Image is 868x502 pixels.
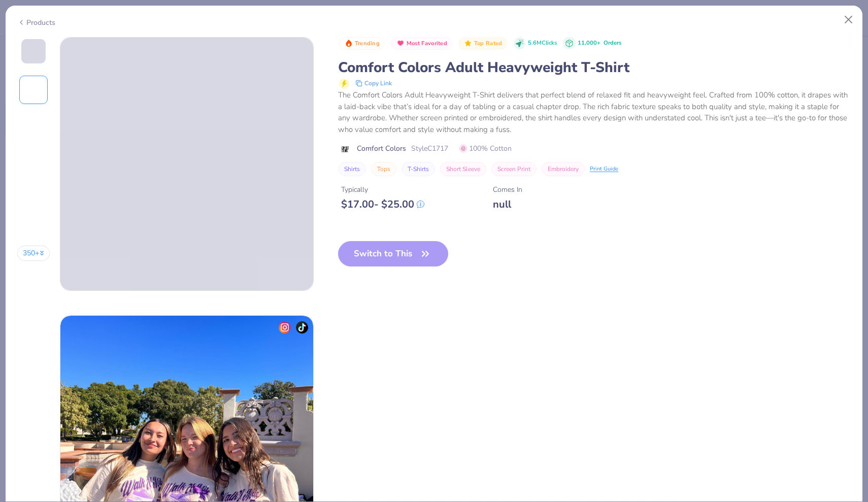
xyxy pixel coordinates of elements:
[493,184,522,195] div: Comes In
[411,143,448,154] span: Style C1717
[396,39,405,47] img: Most Favorited sort
[279,321,291,333] img: insta-icon.png
[296,321,308,333] img: tiktok-icon.png
[839,10,858,29] button: Close
[20,230,21,258] img: User generated content
[578,39,621,48] div: 11,000+
[20,153,21,181] img: User generated content
[338,162,366,176] button: Shirts
[402,162,435,176] button: T-Shirts
[491,162,537,176] button: Screen Print
[17,17,55,28] div: Products
[20,76,21,104] img: User generated content
[604,39,621,47] span: Orders
[345,39,353,47] img: Trending sort
[474,41,503,46] span: Top Rated
[20,115,21,142] img: User generated content
[440,162,486,176] button: Short Sleeve
[17,246,50,261] button: 350+
[371,162,396,176] button: Tops
[352,77,395,89] button: copy to clipboard
[341,198,424,211] div: $ 17.00 - $ 25.00
[355,41,380,46] span: Trending
[338,145,352,153] img: brand logo
[20,192,21,219] img: User generated content
[464,39,472,47] img: Top Rated sort
[338,58,851,77] div: Comfort Colors Adult Heavyweight T-Shirt
[407,41,447,46] span: Most Favorited
[459,143,512,154] span: 100% Cotton
[339,37,385,50] button: Badge Button
[357,143,406,154] span: Comfort Colors
[458,37,507,50] button: Badge Button
[493,198,522,211] div: null
[341,184,424,195] div: Typically
[528,39,557,48] span: 5.6M Clicks
[391,37,452,50] button: Badge Button
[338,89,851,135] div: The Comfort Colors Adult Heavyweight T-Shirt delivers that perfect blend of relaxed fit and heavy...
